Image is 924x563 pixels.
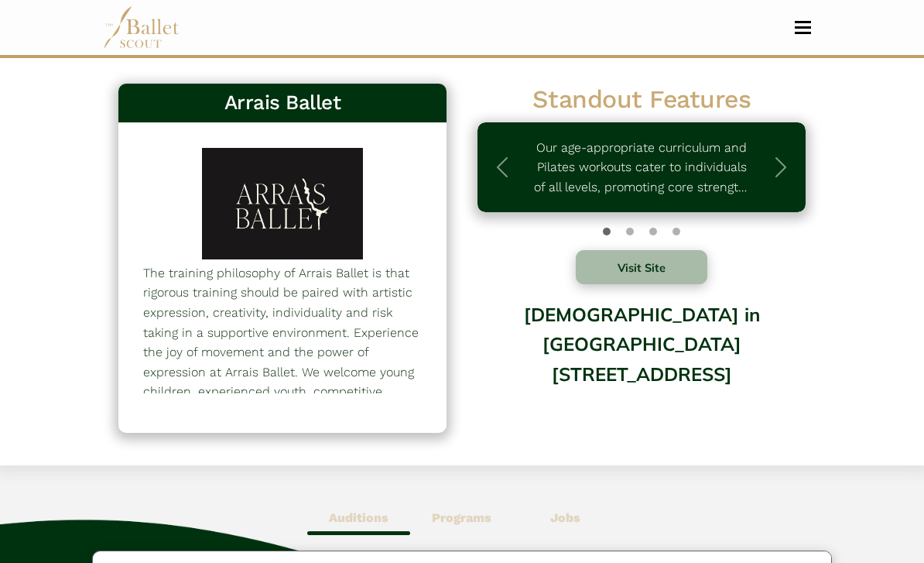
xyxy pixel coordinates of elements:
h3: Arrais Ballet [131,90,434,116]
b: Programs [432,510,491,525]
b: Jobs [550,510,580,525]
button: Slide 2 [649,220,657,243]
p: The training philosophy of Arrais Ballet is that rigorous training should be paired with artistic... [143,263,422,501]
button: Slide 1 [626,220,634,243]
button: Slide 3 [672,220,680,243]
div: [DEMOGRAPHIC_DATA] in [GEOGRAPHIC_DATA] [STREET_ADDRESS] [477,292,806,417]
b: Auditions [329,510,388,525]
button: Visit Site [576,250,707,284]
button: Toggle navigation [785,20,821,35]
h2: Standout Features [477,84,806,116]
button: Slide 0 [603,220,611,243]
p: Our age-appropriate curriculum and Pilates workouts cater to individuals of all levels, promoting... [532,138,751,197]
